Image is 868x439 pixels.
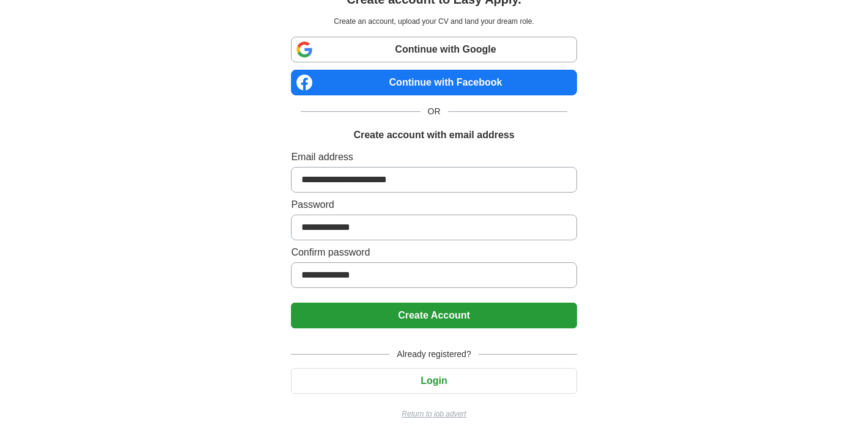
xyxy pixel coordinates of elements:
p: Create an account, upload your CV and land your dream role. [293,16,574,27]
button: Login [291,368,576,394]
a: Return to job advert [291,408,576,419]
label: Email address [291,150,576,164]
a: Continue with Facebook [291,70,576,95]
a: Continue with Google [291,37,576,62]
label: Confirm password [291,245,576,260]
button: Create Account [291,303,576,328]
span: OR [421,105,448,118]
label: Password [291,197,576,212]
span: Already registered? [389,348,478,361]
h1: Create account with email address [353,128,514,142]
a: Login [291,375,576,386]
